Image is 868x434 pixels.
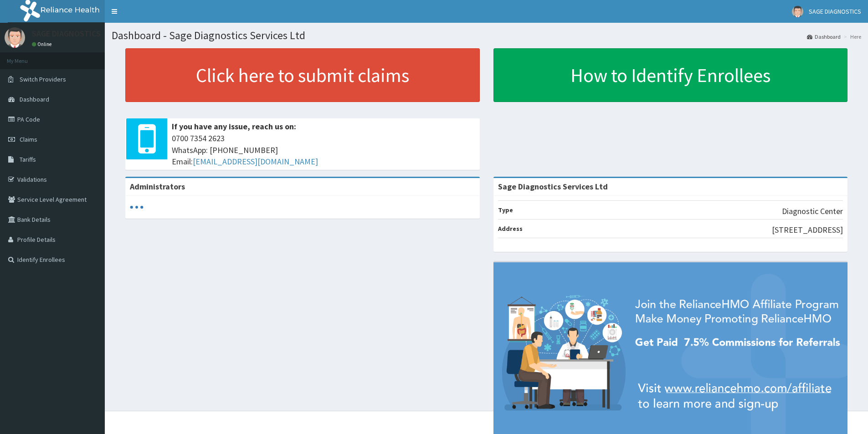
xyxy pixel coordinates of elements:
strong: Sage Diagnostics Services Ltd [498,181,608,192]
span: SAGE DIAGNOSTICS [809,7,861,15]
b: If you have any issue, reach us on: [172,121,296,132]
h1: Dashboard - Sage Diagnostics Services Ltd [112,30,861,41]
p: SAGE DIAGNOSTICS [32,30,101,38]
svg: audio-loading [130,200,144,214]
span: Tariffs [20,155,36,163]
span: Switch Providers [20,75,66,83]
a: Click here to submit claims [125,48,480,102]
p: [STREET_ADDRESS] [772,224,843,236]
a: How to Identify Enrollees [493,48,848,102]
a: Dashboard [807,33,841,41]
img: User Image [5,27,25,48]
b: Type [498,206,513,214]
b: Administrators [130,181,185,192]
span: Claims [20,135,37,143]
span: 0700 7354 2623 WhatsApp: [PHONE_NUMBER] Email: [172,133,475,168]
span: Dashboard [20,95,49,103]
li: Here [842,33,861,41]
a: [EMAIL_ADDRESS][DOMAIN_NAME] [193,156,318,167]
a: Online [32,41,54,47]
p: Diagnostic Center [782,205,843,217]
img: User Image [792,6,803,17]
b: Address [498,225,523,233]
